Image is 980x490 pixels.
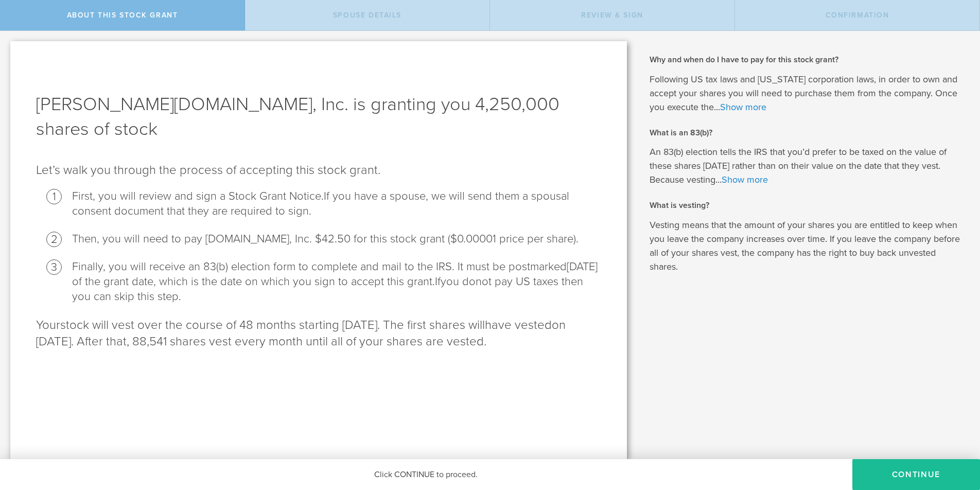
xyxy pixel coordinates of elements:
[72,259,601,304] li: Finally, you will receive an 83(b) election form to complete and mail to the IRS . It must be pos...
[650,127,965,138] h2: What is an 83(b)?
[36,162,601,179] p: Let’s walk you through the process of accepting this stock grant .
[722,174,768,185] a: Show more
[650,218,965,274] p: Vesting means that the amount of your shares you are entitled to keep when you leave the company ...
[650,200,965,211] h2: What is vesting?
[72,232,601,247] li: Then, you will need to pay [DOMAIN_NAME], Inc. $42.50 for this stock grant ($0.00001 price per sh...
[581,11,643,20] span: Review & Sign
[36,92,601,142] h1: [PERSON_NAME][DOMAIN_NAME], Inc. is granting you 4,250,000 shares of stock
[67,11,178,20] span: About this stock grant
[72,189,601,219] li: First, you will review and sign a Stock Grant Notice.
[36,317,601,350] p: stock will vest over the course of 48 months starting [DATE]. The first shares will on [DATE]. Af...
[36,318,60,332] span: Your
[650,145,965,187] p: An 83(b) election tells the IRS that you’d prefer to be taxed on the value of these shares [DATE]...
[650,54,965,65] h2: Why and when do I have to pay for this stock grant?
[485,318,552,332] span: have vested
[333,11,401,20] span: Spouse Details
[441,275,476,288] span: you do
[720,101,766,113] a: Show more
[826,11,889,20] span: Confirmation
[852,459,980,490] button: CONTINUE
[650,73,965,114] p: Following US tax laws and [US_STATE] corporation laws, in order to own and accept your shares you...
[929,410,980,459] iframe: Chat Widget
